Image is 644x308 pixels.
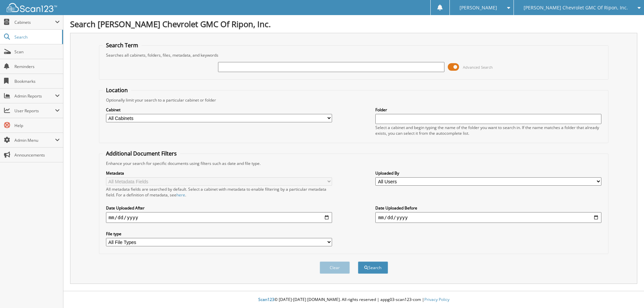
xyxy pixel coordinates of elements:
label: Date Uploaded Before [375,205,601,211]
span: Help [14,123,60,128]
legend: Location [103,86,131,94]
div: Optionally limit your search to a particular cabinet or folder [103,97,605,103]
div: All metadata fields are searched by default. Select a cabinet with metadata to enable filtering b... [106,186,332,198]
span: Admin Reports [14,93,55,99]
img: scan123-logo-white.svg [7,3,57,12]
span: Search [14,34,59,40]
iframe: Chat Widget [610,276,644,308]
span: Announcements [14,152,60,158]
input: end [375,212,601,223]
div: © [DATE]-[DATE] [DOMAIN_NAME]. All rights reserved | appg03-scan123-com | [63,292,644,308]
legend: Additional Document Filters [103,150,180,157]
span: User Reports [14,108,55,114]
span: Cabinets [14,19,55,25]
label: Uploaded By [375,170,601,176]
div: Searches all cabinets, folders, files, metadata, and keywords [103,52,605,58]
button: Clear [320,261,350,274]
label: File type [106,231,332,237]
span: [PERSON_NAME] [460,6,497,10]
div: Enhance your search for specific documents using filters such as date and file type. [103,161,605,166]
div: Select a cabinet and begin typing the name of the folder you want to search in. If the name match... [375,125,601,136]
label: Metadata [106,170,332,176]
label: Folder [375,107,601,113]
span: Bookmarks [14,78,60,84]
a: Privacy Policy [424,297,449,302]
span: [PERSON_NAME] Chevrolet GMC Of Ripon, Inc. [524,6,628,10]
h1: Search [PERSON_NAME] Chevrolet GMC Of Ripon, Inc. [70,18,637,29]
a: here [176,192,185,198]
input: start [106,212,332,223]
span: Scan123 [258,297,274,302]
label: Date Uploaded After [106,205,332,211]
label: Cabinet [106,107,332,113]
span: Reminders [14,64,60,69]
span: Scan [14,49,60,55]
span: Advanced Search [463,65,493,70]
span: Admin Menu [14,137,55,143]
button: Search [358,261,388,274]
legend: Search Term [103,42,142,49]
